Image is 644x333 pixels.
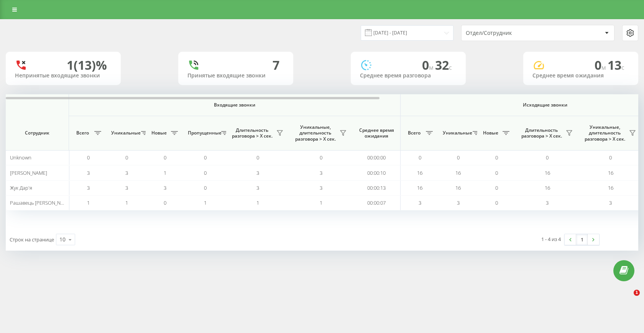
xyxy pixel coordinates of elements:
span: 0 [495,154,498,161]
span: Unknown [10,154,31,161]
span: 16 [417,184,422,191]
span: 3 [546,199,549,206]
span: 0 [457,154,460,161]
a: 1 [576,234,588,245]
div: Среднее время ожидания [532,72,629,79]
span: 0 [495,199,498,206]
div: Среднее время разговора [360,72,457,79]
td: 00:00:13 [353,180,401,195]
span: Сотрудник [12,130,62,136]
td: 00:00:00 [353,150,401,165]
span: 3 [457,199,460,206]
span: 0 [320,154,322,161]
span: 3 [256,169,259,176]
div: Непринятые входящие звонки [15,72,112,79]
span: 1 [164,169,166,176]
div: Принятые входящие звонки [187,72,284,79]
span: [PERSON_NAME] [10,169,47,176]
span: 1 [634,290,640,296]
span: м [601,63,608,72]
span: Строк на странице [10,236,54,243]
iframe: Intercom live chat [618,290,636,308]
span: 16 [455,169,461,176]
span: 0 [87,154,90,161]
span: 0 [204,169,207,176]
span: 0 [495,184,498,191]
td: 00:00:10 [353,165,401,180]
span: 1 [87,199,90,206]
span: 0 [609,154,612,161]
div: 10 [59,236,66,243]
span: 0 [422,57,435,73]
span: 0 [164,154,166,161]
span: 3 [609,199,612,206]
span: 0 [419,154,421,161]
div: 1 - 4 из 4 [541,235,561,243]
span: Входящие звонки [89,102,380,108]
span: c [621,63,624,72]
span: 1 [125,199,128,206]
div: 7 [273,58,279,72]
span: 16 [608,169,613,176]
div: 1 (13)% [67,58,107,72]
span: 13 [608,57,624,73]
span: Всего [73,130,92,136]
span: 3 [164,184,166,191]
span: 0 [204,154,207,161]
span: 0 [204,184,207,191]
span: 16 [608,184,613,191]
div: Отдел/Сотрудник [466,30,557,36]
span: c [449,63,452,72]
span: 1 [204,199,207,206]
span: 32 [435,57,452,73]
span: 0 [595,57,608,73]
span: 0 [125,154,128,161]
span: 0 [256,154,259,161]
span: Жук Дар'я [10,184,32,191]
span: 1 [320,199,322,206]
span: 16 [417,169,422,176]
span: Среднее время ожидания [358,127,394,139]
span: Рашавець [PERSON_NAME] [10,199,72,206]
span: Уникальные [443,130,470,136]
span: Новые [149,130,169,136]
span: Всего [404,130,424,136]
span: Уникальные [111,130,139,136]
span: 3 [125,184,128,191]
span: Длительность разговора > Х сек. [519,127,563,139]
span: 3 [125,169,128,176]
span: 0 [164,199,166,206]
span: 1 [256,199,259,206]
span: 3 [320,184,322,191]
span: 3 [87,184,90,191]
span: 16 [455,184,461,191]
span: 16 [545,184,550,191]
span: 3 [256,184,259,191]
span: 3 [320,169,322,176]
span: Уникальные, длительность разговора > Х сек. [293,124,337,142]
span: Уникальные, длительность разговора > Х сек. [583,124,627,142]
span: 3 [87,169,90,176]
td: 00:00:07 [353,195,401,210]
span: 0 [546,154,549,161]
span: 3 [419,199,421,206]
span: Длительность разговора > Х сек. [230,127,274,139]
span: 0 [495,169,498,176]
span: 16 [545,169,550,176]
span: Пропущенные [188,130,219,136]
span: Новые [481,130,500,136]
span: м [429,63,435,72]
